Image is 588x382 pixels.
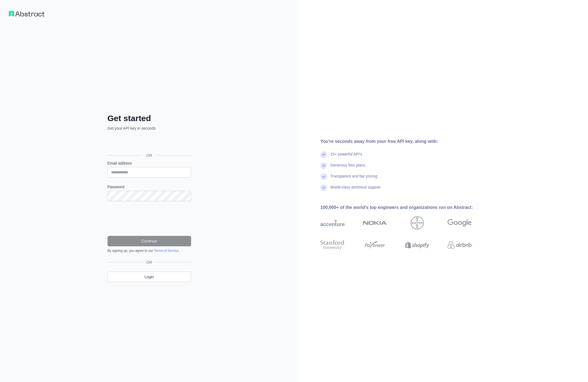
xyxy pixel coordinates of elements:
[330,184,381,195] div: World-class technical support
[108,160,191,166] label: Email address
[142,153,156,158] span: OR
[108,249,191,253] div: By signing up, you agree to our .
[108,236,191,246] button: Continue
[447,216,472,230] img: google
[108,125,191,131] p: Get your API key in seconds
[144,260,154,265] span: OR
[320,173,327,180] img: check mark
[320,239,345,251] img: stanford university
[320,151,327,158] img: check mark
[320,204,489,211] div: 100,000+ of the world's top engineers and organizations run on Abstract:
[405,239,429,251] img: shopify
[363,216,387,230] img: nokia
[330,162,365,173] div: Generous free plans
[363,239,387,251] img: payoneer
[330,151,362,162] div: 15+ powerful API's
[320,138,489,145] div: You're seconds away from your free API key, along with:
[411,216,424,230] img: bayer
[108,208,191,229] iframe: reCAPTCHA
[320,162,327,169] img: check mark
[108,113,191,123] h2: Get started
[108,272,191,282] a: Login
[320,216,345,230] img: accenture
[330,173,377,184] div: Transparent and fair pricing
[105,137,193,149] iframe: Sign in with Google Button
[447,239,472,251] img: airbnb
[9,11,45,17] img: Workflow
[320,184,327,191] img: check mark
[108,184,191,190] label: Password
[154,249,178,253] a: Terms of Service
